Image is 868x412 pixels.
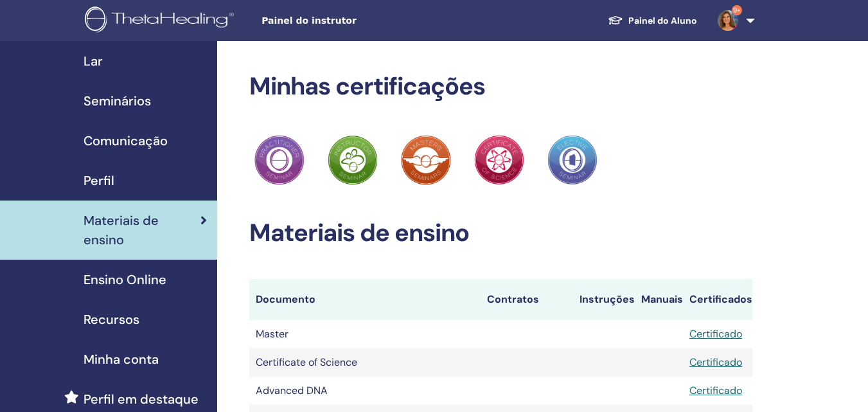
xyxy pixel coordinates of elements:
span: Recursos [84,310,139,329]
th: Instruções [573,279,635,320]
img: graduation-cap-white.svg [608,15,623,26]
th: Documento [249,279,481,320]
h2: Minhas certificações [249,72,752,102]
span: Perfil [84,171,114,190]
span: Lar [84,51,103,71]
h2: Materiais de ensino [249,219,752,248]
img: logo.png [85,6,238,35]
img: default.jpg [718,10,738,31]
a: Certificado [689,355,742,369]
span: Perfil em destaque [84,390,199,409]
img: Practitioner [547,135,598,185]
td: Certificate of Science [249,348,481,377]
td: Master [249,320,481,348]
th: Certificados [683,279,752,320]
a: Certificado [689,384,742,397]
a: Certificado [689,327,742,341]
span: Minha conta [84,350,159,369]
a: Painel do Aluno [598,9,707,33]
th: Manuais [635,279,683,320]
span: Seminários [84,91,151,111]
span: Ensino Online [84,270,166,289]
img: Practitioner [401,135,451,185]
img: Practitioner [328,135,378,185]
span: 9+ [732,5,742,15]
td: Advanced DNA [249,377,481,405]
img: Practitioner [254,135,305,185]
span: Materiais de ensino [84,211,200,249]
img: Practitioner [474,135,524,185]
span: Painel do instrutor [261,14,454,28]
span: Comunicação [84,131,168,150]
th: Contratos [481,279,573,320]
